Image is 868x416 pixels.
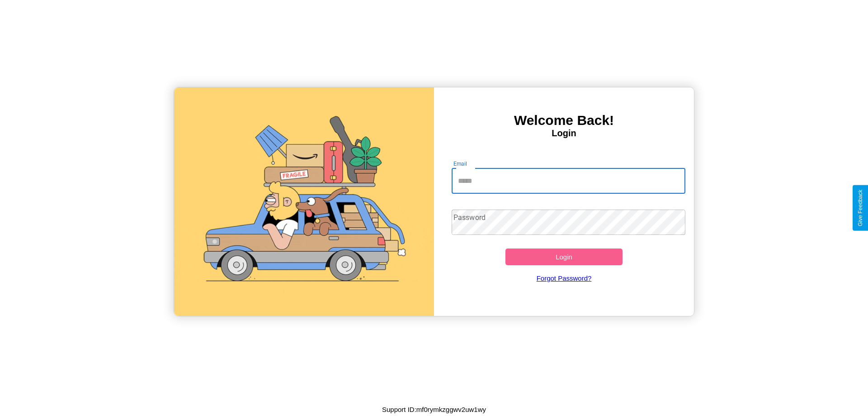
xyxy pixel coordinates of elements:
p: Support ID: mf0rymkzggwv2uw1wy [382,403,486,416]
h4: Login [434,128,694,139]
div: Give Feedback [857,190,863,226]
label: Email [453,160,467,167]
a: Forgot Password? [447,265,681,291]
button: Login [505,249,623,265]
h3: Welcome Back! [434,113,694,128]
img: gif [174,87,434,316]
